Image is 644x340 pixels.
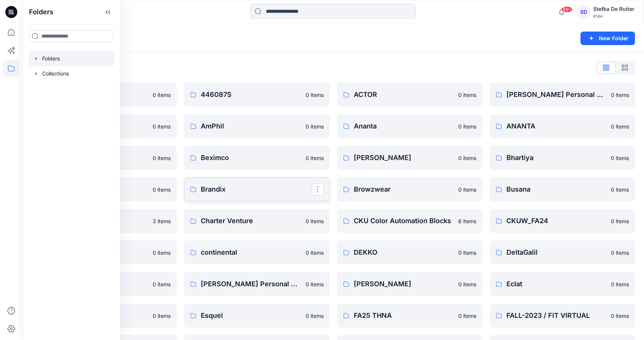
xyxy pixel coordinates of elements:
p: 0 items [306,91,324,99]
p: 0 items [611,154,629,162]
p: 0 items [458,249,476,257]
span: 99+ [561,6,573,12]
p: 0 items [306,154,324,162]
p: 0 items [153,280,171,288]
a: CKU Color Automation Blocks6 items [337,209,482,233]
p: 0 items [153,312,171,320]
p: continental [201,247,301,258]
a: FALL-2023 / FIT VIRTUAL0 items [490,304,635,328]
div: Stefka De Ruiter [593,5,635,14]
p: FALL-2023 / FIT VIRTUAL [506,310,606,321]
a: [PERSON_NAME] Personal Zone0 items [490,83,635,107]
p: AmPhil [201,121,301,131]
a: ANANTA0 items [490,114,635,138]
div: PVH [593,14,635,19]
p: 0 items [306,122,324,130]
p: 446087S [201,89,301,100]
p: Busana [506,184,606,195]
a: Ananta0 items [337,114,482,138]
p: Bhartiya [506,153,606,163]
p: Browzwear [354,184,454,195]
p: Charter Venture [201,216,301,226]
p: [PERSON_NAME] Personal Zone [201,279,301,289]
a: AmPhil0 items [184,114,329,138]
p: [PERSON_NAME] Personal Zone [506,89,606,100]
p: 0 items [611,249,629,257]
p: 0 items [306,217,324,225]
p: 0 items [611,217,629,225]
a: 446087S0 items [184,83,329,107]
p: 0 items [458,312,476,320]
p: DeltaGalil [506,247,606,258]
p: 6 items [458,217,476,225]
a: Charter Venture0 items [184,209,329,233]
p: 0 items [153,154,171,162]
p: Ananta [354,121,454,131]
p: 0 items [306,280,324,288]
p: [PERSON_NAME] [354,153,454,163]
p: 0 items [458,91,476,99]
button: New Folder [580,32,635,45]
a: DEKKO0 items [337,240,482,264]
div: SD [577,5,590,19]
p: 0 items [458,154,476,162]
p: ANANTA [506,121,606,131]
a: Beximco0 items [184,146,329,170]
p: 3 items [153,217,171,225]
a: Eclat0 items [490,272,635,296]
p: Beximco [201,153,301,163]
p: 0 items [153,249,171,257]
p: 0 items [611,122,629,130]
p: 0 items [153,186,171,193]
p: DEKKO [354,247,454,258]
a: Bhartiya0 items [490,146,635,170]
p: Brandix [201,184,311,195]
a: continental0 items [184,240,329,264]
a: [PERSON_NAME]0 items [337,272,482,296]
p: Esquel [201,310,301,321]
p: 0 items [611,280,629,288]
p: FA25 THNA [354,310,454,321]
p: ACTOR [354,89,454,100]
a: [PERSON_NAME]0 items [337,146,482,170]
a: Busana0 items [490,177,635,201]
p: 0 items [306,249,324,257]
p: 0 items [153,91,171,99]
p: [PERSON_NAME] [354,279,454,289]
p: 0 items [306,312,324,320]
p: CKU Color Automation Blocks [354,216,454,226]
p: 0 items [611,186,629,193]
p: CKUW_FA24 [506,216,606,226]
p: 0 items [458,122,476,130]
p: 0 items [458,280,476,288]
a: Brandix [184,177,329,201]
a: Browzwear0 items [337,177,482,201]
p: 0 items [611,312,629,320]
p: 0 items [153,122,171,130]
a: FA25 THNA0 items [337,304,482,328]
p: Eclat [506,279,606,289]
p: 0 items [611,91,629,99]
a: CKUW_FA240 items [490,209,635,233]
a: Esquel0 items [184,304,329,328]
a: ACTOR0 items [337,83,482,107]
a: [PERSON_NAME] Personal Zone0 items [184,272,329,296]
a: DeltaGalil0 items [490,240,635,264]
p: 0 items [458,186,476,193]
